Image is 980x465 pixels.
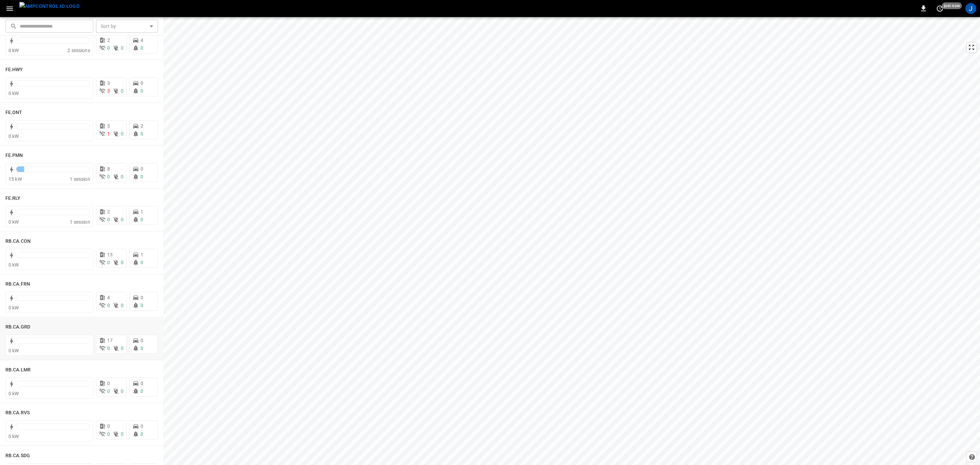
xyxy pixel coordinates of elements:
[121,174,124,179] span: 0
[121,260,124,265] span: 0
[9,391,19,396] span: 0 kW
[5,452,30,460] h6: RB.CA.SDG
[5,152,23,159] h6: FE.PMN
[107,388,110,394] span: 0
[934,3,945,14] button: set refresh interval
[107,209,110,214] span: 2
[121,388,124,394] span: 0
[9,305,19,310] span: 0 kW
[107,166,110,172] span: 8
[141,217,143,222] span: 0
[121,131,124,137] span: 0
[141,295,143,300] span: 0
[121,217,124,222] span: 0
[965,3,976,14] div: profile-icon
[141,423,143,429] span: 0
[121,45,124,51] span: 0
[107,295,110,300] span: 4
[107,37,110,43] span: 2
[121,346,124,351] span: 0
[107,131,110,137] span: 1
[141,131,143,137] span: 0
[107,338,113,343] span: 17
[107,123,110,129] span: 3
[5,366,31,374] h6: RB.CA.LMR
[9,48,19,53] span: 0 kW
[141,123,143,129] span: 2
[141,303,143,308] span: 0
[5,109,22,116] h6: FE.ONT
[107,80,110,86] span: 3
[107,217,110,222] span: 0
[9,219,19,225] span: 0 kW
[141,388,143,394] span: 0
[107,252,113,257] span: 13
[141,37,143,43] span: 4
[141,252,143,257] span: 1
[9,434,19,439] span: 0 kW
[9,91,19,96] span: 0 kW
[141,174,143,179] span: 0
[107,88,110,94] span: 3
[107,174,110,179] span: 0
[107,346,110,351] span: 0
[141,338,143,343] span: 0
[163,17,980,465] canvas: Map
[9,262,19,268] span: 0 kW
[121,88,124,94] span: 0
[5,409,30,417] h6: RB.CA.RVS
[107,45,110,51] span: 0
[70,219,90,225] span: 1 session
[141,88,143,94] span: 0
[5,66,23,74] h6: FE.HWY
[141,209,143,214] span: 1
[107,260,110,265] span: 0
[121,431,124,437] span: 0
[141,431,143,437] span: 0
[942,2,962,9] span: just now
[141,381,143,386] span: 0
[67,48,90,53] span: 2 sessions
[70,176,90,182] span: 1 session
[9,176,22,182] span: 15 kW
[107,381,110,386] span: 0
[107,303,110,308] span: 0
[5,238,31,245] h6: RB.CA.CON
[107,431,110,437] span: 0
[9,133,19,139] span: 0 kW
[19,2,80,11] img: ampcontrol.io logo
[141,260,143,265] span: 0
[5,195,21,202] h6: FE.RLY
[121,303,124,308] span: 0
[141,166,143,172] span: 0
[107,423,110,429] span: 0
[9,348,19,353] span: 0 kW
[141,80,143,86] span: 0
[141,45,143,51] span: 0
[5,323,30,331] h6: RB.CA.GRD
[5,280,30,288] h6: RB.CA.FRN
[141,346,143,351] span: 0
